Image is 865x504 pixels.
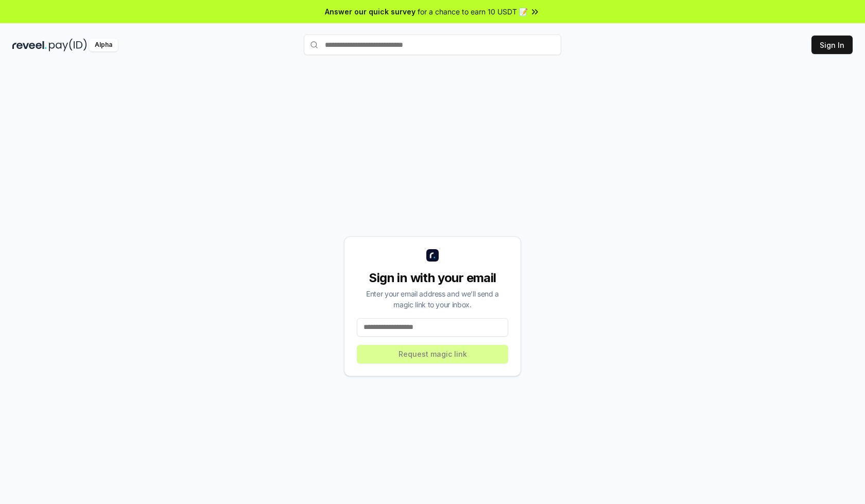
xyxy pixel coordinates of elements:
[357,270,508,286] div: Sign in with your email
[426,249,439,262] img: logo_small
[89,39,118,51] div: Alpha
[418,6,528,17] span: for a chance to earn 10 USDT 📝
[357,288,508,310] div: Enter your email address and we’ll send a magic link to your inbox.
[49,39,87,51] img: pay_id
[325,6,416,17] span: Answer our quick survey
[811,36,853,54] button: Sign In
[12,39,47,51] img: reveel_dark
